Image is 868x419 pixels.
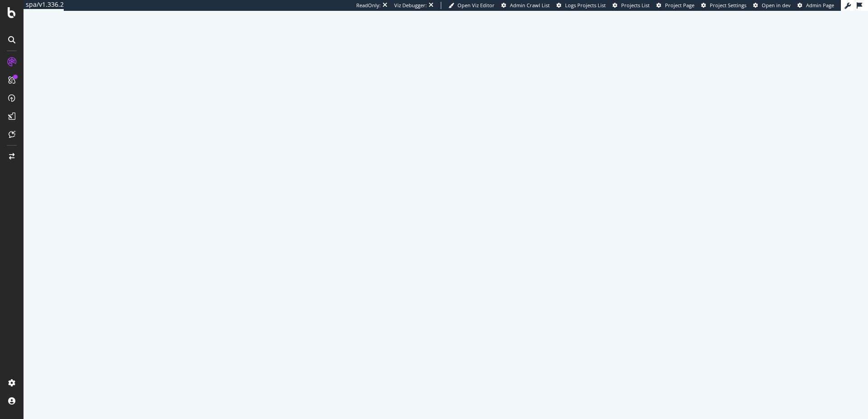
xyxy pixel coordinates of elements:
a: Logs Projects List [557,2,606,9]
a: Projects List [613,2,650,9]
span: Logs Projects List [565,2,606,9]
a: Open in dev [753,2,791,9]
span: Admin Page [806,2,834,9]
span: Project Page [665,2,694,9]
span: Projects List [621,2,650,9]
span: Project Settings [710,2,746,9]
a: Project Page [656,2,694,9]
a: Admin Crawl List [501,2,550,9]
span: Open in dev [762,2,791,9]
a: Admin Page [797,2,834,9]
div: ReadOnly: [356,2,381,9]
a: Project Settings [701,2,746,9]
span: Admin Crawl List [510,2,550,9]
div: Viz Debugger: [394,2,427,9]
a: Open Viz Editor [448,2,495,9]
span: Open Viz Editor [458,2,495,9]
